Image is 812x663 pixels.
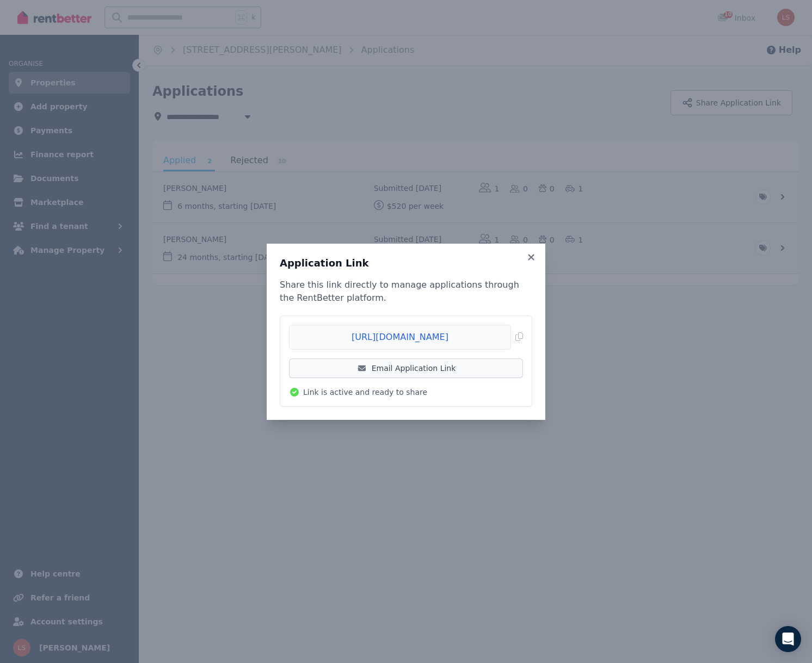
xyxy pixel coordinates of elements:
[280,257,532,270] h3: Application Link
[289,358,523,378] a: Email Application Link
[775,626,801,652] div: Open Intercom Messenger
[289,325,523,350] button: [URL][DOMAIN_NAME]
[280,278,532,305] p: Share this link directly to manage applications through the RentBetter platform.
[303,387,427,398] span: Link is active and ready to share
